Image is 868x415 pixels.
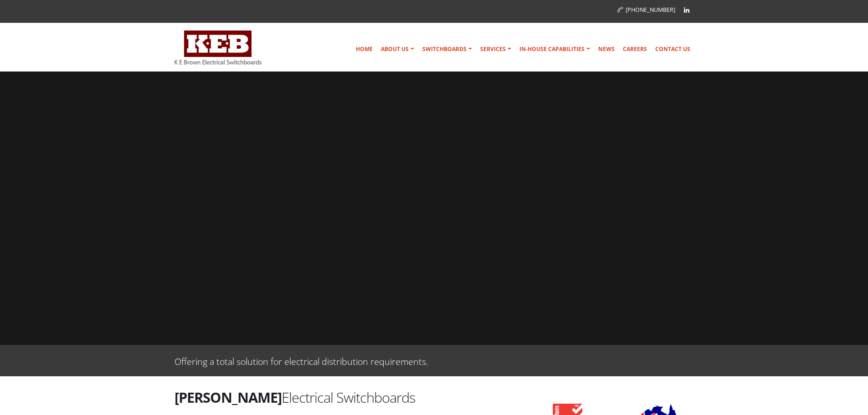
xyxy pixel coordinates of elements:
[595,40,618,58] a: News
[477,40,515,58] a: Services
[619,40,651,58] a: Careers
[175,354,428,367] p: Offering a total solution for electrical distribution requirements.
[175,388,282,407] strong: [PERSON_NAME]
[617,6,675,14] a: [PHONE_NUMBER]
[516,40,594,58] a: In-house Capabilities
[680,3,693,17] a: Linkedin
[175,388,516,407] h2: Electrical Switchboards
[352,40,376,58] a: Home
[652,40,694,58] a: Contact Us
[419,40,476,58] a: Switchboards
[175,31,262,65] img: K E Brown Electrical Switchboards
[377,40,418,58] a: About Us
